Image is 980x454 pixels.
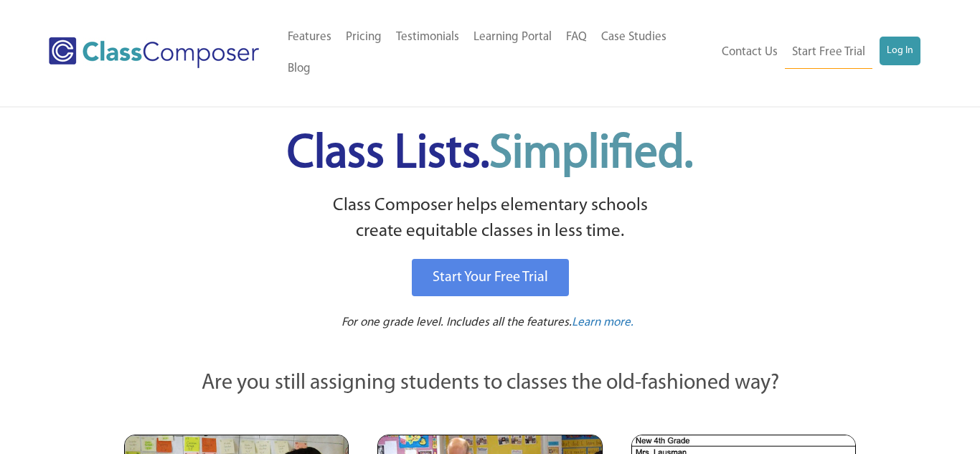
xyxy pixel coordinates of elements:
span: Start Your Free Trial [433,270,548,285]
a: Contact Us [715,37,785,68]
a: Start Your Free Trial [412,259,569,296]
a: Learn more. [572,314,633,332]
span: Learn more. [572,316,633,328]
a: Log In [880,37,920,65]
span: Class Lists. [287,131,693,178]
a: Testimonials [389,22,466,53]
img: Class Composer [49,37,258,68]
a: Learning Portal [466,22,559,53]
a: Blog [281,53,318,85]
a: Features [281,22,339,53]
a: Pricing [339,22,389,53]
a: FAQ [559,22,594,53]
nav: Header Menu [710,37,920,69]
span: For one grade level. Includes all the features. [341,316,572,328]
span: Simplified. [489,131,693,178]
a: Start Free Trial [785,37,872,69]
nav: Header Menu [281,22,711,85]
p: Are you still assigning students to classes the old-fashioned way? [124,368,856,399]
a: Case Studies [594,22,674,53]
p: Class Composer helps elementary schools create equitable classes in less time. [122,193,858,245]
